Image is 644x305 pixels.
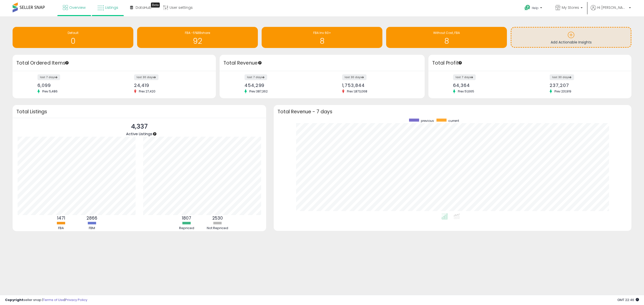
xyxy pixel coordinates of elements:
div: 1,753,844 [342,83,416,88]
b: 2530 [212,215,223,221]
span: Prev: 387,362 [247,89,270,93]
div: 237,207 [550,83,623,88]
div: FBM [77,226,107,231]
h1: 0 [15,37,131,45]
span: My Stores [562,5,579,10]
h3: Total Revenue [223,60,421,67]
div: FBA [46,226,76,231]
div: Repriced [172,226,202,231]
span: Hi [PERSON_NAME] [597,5,627,10]
label: last 30 days [550,74,574,80]
b: 1807 [182,215,191,221]
h3: Total Ordered Items [16,60,212,67]
div: Tooltip anchor [458,61,462,65]
label: last 30 days [134,74,158,80]
i: Get Help [524,5,531,11]
a: Help [520,1,547,16]
a: Default 0 [13,27,133,48]
label: last 30 days [342,74,367,80]
span: Prev: 1,873,068 [344,89,370,93]
div: Tooltip anchor [258,61,262,65]
div: Tooltip anchor [152,132,157,136]
div: 64,364 [453,83,526,88]
b: 1471 [57,215,65,221]
span: Prev: 231,919 [552,89,574,93]
span: Overview [69,5,86,10]
span: Active Listings [126,131,152,136]
a: Without Cost, FBA 8 [386,27,507,48]
h1: 8 [389,37,504,45]
span: current [448,119,459,123]
p: 4,337 [126,122,152,131]
div: Tooltip anchor [65,61,69,65]
a: FBA Inv 60+ 8 [262,27,382,48]
a: Add Actionable Insights [511,28,631,47]
h1: 8 [264,37,380,45]
span: Prev: 5,486 [40,89,60,93]
span: Default [68,31,78,35]
label: last 7 days [453,74,476,80]
div: Not Repriced [203,226,233,231]
a: Hi [PERSON_NAME] [591,5,631,16]
div: 24,419 [134,83,207,88]
h3: Total Listings [16,110,262,114]
div: 454,299 [245,83,318,88]
span: Prev: 51,665 [455,89,477,93]
span: FBA -5%BBshare [185,31,210,35]
h1: 92 [140,37,255,45]
span: Prev: 27,420 [136,89,158,93]
span: DataHub [136,5,151,10]
span: Without Cost, FBA [433,31,460,35]
div: 6,099 [37,83,110,88]
span: Listings [105,5,118,10]
div: Tooltip anchor [151,3,160,8]
span: Help [532,6,539,10]
span: previous [421,119,434,123]
label: last 7 days [245,74,267,80]
span: Add Actionable Insights [551,40,592,45]
span: FBA Inv 60+ [313,31,331,35]
b: 2866 [87,215,97,221]
h3: Total Profit [432,60,628,67]
a: FBA -5%BBshare 92 [137,27,258,48]
h3: Total Revenue - 7 days [277,110,628,114]
label: last 7 days [37,74,60,80]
